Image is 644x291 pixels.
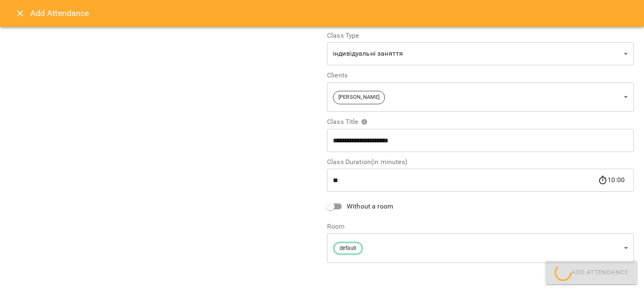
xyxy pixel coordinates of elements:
span: [PERSON_NAME] [333,93,384,101]
button: Close [10,3,30,23]
div: [PERSON_NAME] [327,82,634,112]
h6: Add Attendance [30,7,634,20]
div: default [327,233,634,263]
label: Class Type [327,32,634,39]
div: індивідуальні заняття [327,42,634,66]
span: Without a room [347,201,393,211]
span: default [335,245,361,252]
svg: Please specify class title or select clients [361,118,368,125]
label: Room [327,223,634,230]
label: Class Duration(in minutes) [327,159,634,165]
label: Clients [327,72,634,79]
span: Class Title [327,118,368,125]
